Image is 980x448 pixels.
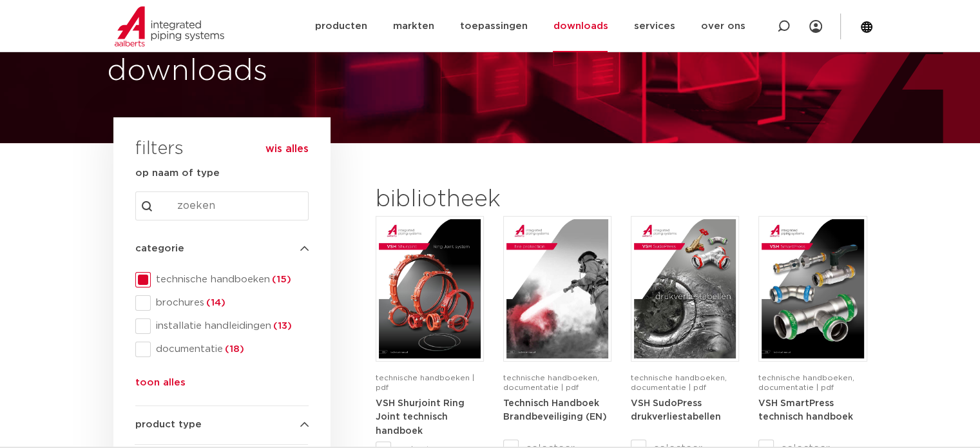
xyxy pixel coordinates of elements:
[135,375,186,396] button: toon alles
[265,142,309,155] button: wis alles
[135,295,309,311] div: brochures(14)
[506,219,608,358] img: FireProtection_A4TM_5007915_2025_2.0_EN-1-pdf.jpg
[631,398,721,422] a: VSH SudoPress drukverliestabellen
[151,343,309,356] span: documentatie
[135,342,309,357] div: documentatie(18)
[762,219,863,358] img: VSH-SmartPress_A4TM_5009301_2023_2.0-EN-pdf.jpg
[379,219,481,358] img: VSH-Shurjoint-RJ_A4TM_5011380_2025_1.1_EN-pdf.jpg
[270,275,291,284] span: (15)
[107,51,484,92] h1: downloads
[135,417,309,433] h4: product type
[204,298,226,307] span: (14)
[151,273,309,286] span: technische handboeken
[503,374,599,391] span: technische handboeken, documentatie | pdf
[758,398,853,422] a: VSH SmartPress technisch handboek
[271,321,292,331] span: (13)
[634,219,736,358] img: VSH-SudoPress_A4PLT_5007706_2024-2.0_NL-pdf.jpg
[135,168,220,178] strong: op naam of type
[135,134,184,165] h3: filters
[151,297,309,309] span: brochures
[376,398,465,436] a: VSH Shurjoint Ring Joint technisch handboek
[376,184,605,215] h2: bibliotheek
[135,241,309,257] h4: categorie
[376,374,474,391] span: technische handboeken | pdf
[758,374,854,391] span: technische handboeken, documentatie | pdf
[135,272,309,287] div: technische handboeken(15)
[223,344,244,354] span: (18)
[503,398,607,422] a: Technisch Handboek Brandbeveiliging (EN)
[631,374,727,391] span: technische handboeken, documentatie | pdf
[135,318,309,334] div: installatie handleidingen(13)
[151,320,309,333] span: installatie handleidingen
